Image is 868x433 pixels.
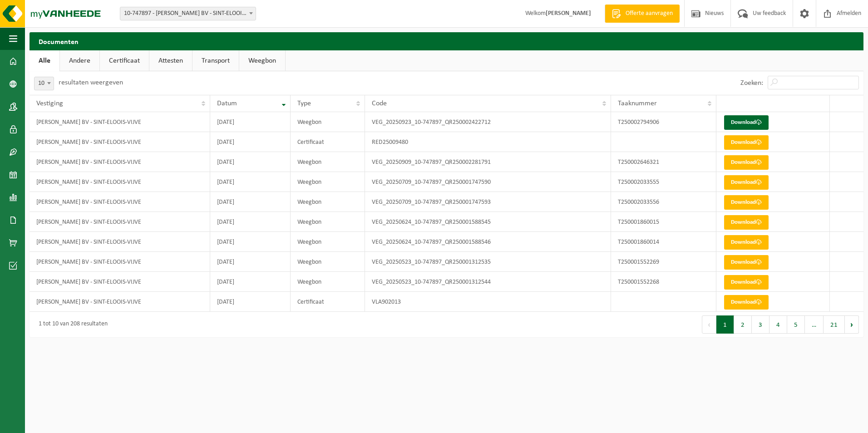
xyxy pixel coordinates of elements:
[365,132,612,152] td: RED25009480
[724,235,769,250] a: Download
[291,272,365,292] td: Weegbon
[740,79,763,87] label: Zoeken:
[210,292,291,312] td: [DATE]
[724,195,769,210] a: Download
[291,292,365,312] td: Certificaat
[365,172,612,192] td: VEG_20250709_10-747897_QR250001747590
[291,212,365,232] td: Weegbon
[34,316,108,333] div: 1 tot 10 van 208 resultaten
[291,132,365,152] td: Certificaat
[724,275,769,290] a: Download
[30,132,210,152] td: [PERSON_NAME] BV - SINT-ELOOIS-VIJVE
[36,100,63,107] span: Vestiging
[210,172,291,192] td: [DATE]
[291,172,365,192] td: Weegbon
[30,152,210,172] td: [PERSON_NAME] BV - SINT-ELOOIS-VIJVE
[210,272,291,292] td: [DATE]
[623,9,675,18] span: Offerte aanvragen
[149,50,192,71] a: Attesten
[824,315,845,334] button: 21
[210,212,291,232] td: [DATE]
[291,252,365,272] td: Weegbon
[546,10,591,17] strong: [PERSON_NAME]
[702,315,716,334] button: Previous
[210,152,291,172] td: [DATE]
[365,232,612,252] td: VEG_20250624_10-747897_QR250001588546
[120,7,256,20] span: 10-747897 - WYFFELS BV - SINT-ELOOIS-VIJVE
[30,272,210,292] td: [PERSON_NAME] BV - SINT-ELOOIS-VIJVE
[365,252,612,272] td: VEG_20250523_10-747897_QR250001312535
[611,192,716,212] td: T250002033556
[30,292,210,312] td: [PERSON_NAME] BV - SINT-ELOOIS-VIJVE
[192,50,239,71] a: Transport
[724,155,769,170] a: Download
[365,272,612,292] td: VEG_20250523_10-747897_QR250001312544
[30,112,210,132] td: [PERSON_NAME] BV - SINT-ELOOIS-VIJVE
[365,192,612,212] td: VEG_20250709_10-747897_QR250001747593
[611,112,716,132] td: T250002794906
[60,50,99,71] a: Andere
[217,100,237,107] span: Datum
[845,315,859,334] button: Next
[35,77,54,90] span: 10
[291,232,365,252] td: Weegbon
[297,100,311,107] span: Type
[30,212,210,232] td: [PERSON_NAME] BV - SINT-ELOOIS-VIJVE
[769,315,787,334] button: 4
[210,112,291,132] td: [DATE]
[365,292,612,312] td: VLA902013
[611,252,716,272] td: T250001552269
[724,135,769,150] a: Download
[724,175,769,190] a: Download
[611,152,716,172] td: T250002646321
[365,112,612,132] td: VEG_20250923_10-747897_QR250002422712
[291,152,365,172] td: Weegbon
[724,295,769,310] a: Download
[805,315,824,334] span: …
[30,252,210,272] td: [PERSON_NAME] BV - SINT-ELOOIS-VIJVE
[611,212,716,232] td: T250001860015
[787,315,805,334] button: 5
[120,7,256,20] span: 10-747897 - WYFFELS BV - SINT-ELOOIS-VIJVE
[30,192,210,212] td: [PERSON_NAME] BV - SINT-ELOOIS-VIJVE
[30,172,210,192] td: [PERSON_NAME] BV - SINT-ELOOIS-VIJVE
[611,232,716,252] td: T250001860014
[210,192,291,212] td: [DATE]
[724,215,769,230] a: Download
[210,132,291,152] td: [DATE]
[372,100,387,107] span: Code
[239,50,285,71] a: Weegbon
[724,115,769,130] a: Download
[30,32,863,50] h2: Documenten
[618,100,657,107] span: Taaknummer
[734,315,752,334] button: 2
[210,232,291,252] td: [DATE]
[34,77,54,90] span: 10
[611,172,716,192] td: T250002033555
[724,255,769,270] a: Download
[30,232,210,252] td: [PERSON_NAME] BV - SINT-ELOOIS-VIJVE
[291,192,365,212] td: Weegbon
[605,5,680,23] a: Offerte aanvragen
[100,50,149,71] a: Certificaat
[611,272,716,292] td: T250001552268
[30,50,59,71] a: Alle
[752,315,769,334] button: 3
[59,79,123,86] label: resultaten weergeven
[365,152,612,172] td: VEG_20250909_10-747897_QR250002281791
[291,112,365,132] td: Weegbon
[210,252,291,272] td: [DATE]
[716,315,734,334] button: 1
[365,212,612,232] td: VEG_20250624_10-747897_QR250001588545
